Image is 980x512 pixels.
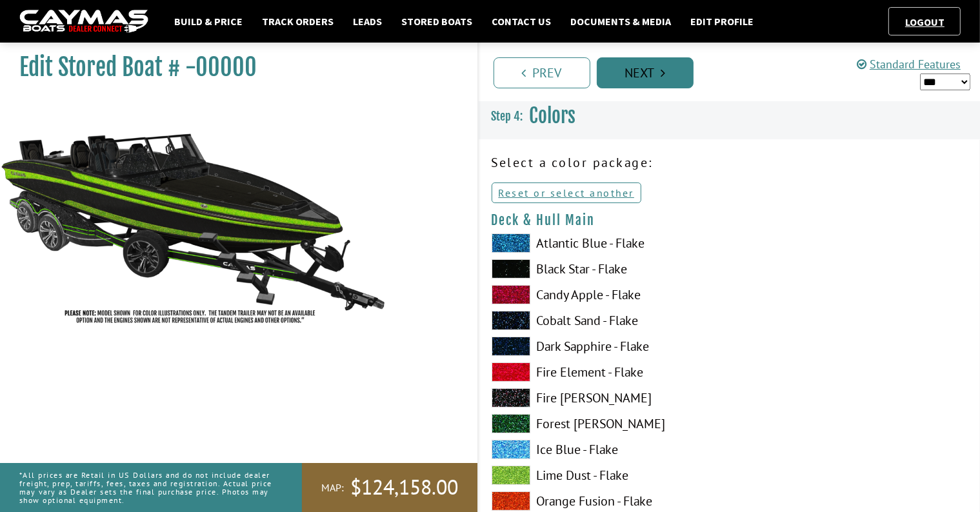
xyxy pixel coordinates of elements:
a: Logout [899,15,951,28]
p: Select a color package: [492,153,968,172]
label: Fire Element - Flake [492,362,717,382]
a: MAP:$124,158.00 [302,463,477,512]
label: Candy Apple - Flake [492,285,717,304]
label: Fire [PERSON_NAME] [492,388,717,408]
label: Black Star - Flake [492,259,717,279]
img: caymas-dealer-connect-2ed40d3bc7270c1d8d7ffb4b79bf05adc795679939227970def78ec6f6c03838.gif [19,10,148,34]
label: Forest [PERSON_NAME] [492,414,717,433]
h4: Deck & Hull Main [492,212,968,228]
a: Leads [346,13,388,30]
a: Stored Boats [395,13,479,30]
a: Edit Profile [684,13,760,30]
label: Atlantic Blue - Flake [492,233,717,253]
label: Ice Blue - Flake [492,440,717,459]
span: MAP: [321,481,344,495]
label: Lime Dust - Flake [492,466,717,485]
a: Build & Price [168,13,249,30]
label: Dark Sapphire - Flake [492,337,717,356]
a: Next [597,57,694,88]
a: Standard Features [857,57,961,72]
a: Track Orders [255,13,340,30]
a: Prev [494,57,590,88]
a: Documents & Media [564,13,677,30]
label: Cobalt Sand - Flake [492,311,717,330]
span: $124,158.00 [350,474,458,501]
a: Contact Us [485,13,557,30]
p: *All prices are Retail in US Dollars and do not include dealer freight, prep, tariffs, fees, taxe... [19,464,273,511]
h1: Edit Stored Boat # -00000 [19,53,445,82]
label: Orange Fusion - Flake [492,491,717,511]
a: Reset or select another [492,182,642,203]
